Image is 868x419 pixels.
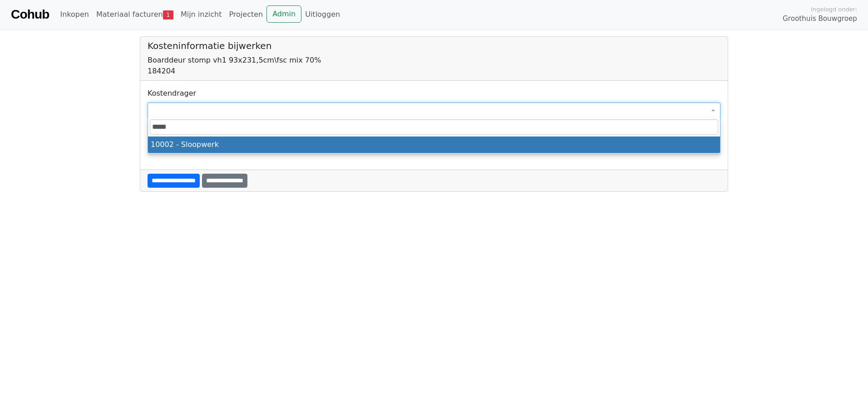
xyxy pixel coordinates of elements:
[301,5,344,24] a: Uitloggen
[56,5,92,24] a: Inkopen
[225,5,266,24] a: Projecten
[148,55,720,66] div: Boarddeur stomp vh1 93x231,5cm\fsc mix 70%
[148,136,720,153] li: 10002 - Sloopwerk
[177,5,226,24] a: Mijn inzicht
[11,4,49,25] a: Cohub
[783,14,857,24] span: Groothuis Bouwgroep
[148,40,720,51] h5: Kosteninformatie bijwerken
[163,10,173,19] span: 1
[811,5,857,14] span: Ingelogd onder:
[266,5,301,23] a: Admin
[148,88,196,99] label: Kostendrager
[148,66,720,77] div: 184204
[93,5,177,24] a: Materiaal facturen1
